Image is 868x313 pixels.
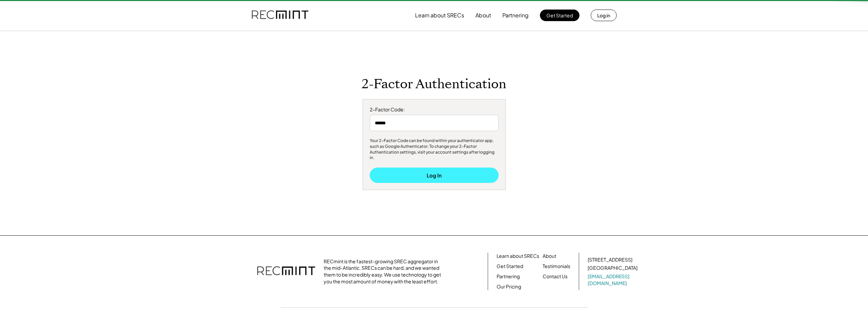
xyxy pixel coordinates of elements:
img: recmint-logotype%403x.png [257,260,315,283]
button: About [475,9,491,22]
button: Get Started [540,10,579,21]
a: Our Pricing [497,283,521,290]
a: Partnering [497,273,520,280]
h1: 2-Factor Authentication [362,76,506,92]
div: Your 2-Factor Code can be found within your authenticator app, such as Google Authenticator. To c... [370,138,499,161]
a: [EMAIL_ADDRESS][DOMAIN_NAME] [588,273,639,286]
div: RECmint is the fastest-growing SREC aggregator in the mid-Atlantic. SRECs can be hard, and we wan... [324,258,445,285]
a: Get Started [497,263,523,270]
button: Log In [370,168,499,183]
div: [STREET_ADDRESS] [588,256,632,263]
div: [GEOGRAPHIC_DATA] [588,265,637,271]
img: recmint-logotype%403x.png [252,4,308,27]
button: Partnering [502,9,529,22]
a: Contact Us [543,273,568,280]
a: Testimonials [543,263,570,270]
button: Learn about SRECs [415,9,464,22]
a: About [543,253,556,260]
a: Learn about SRECs [497,253,539,260]
div: 2-Factor Code: [370,106,499,113]
button: Log in [591,10,617,21]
